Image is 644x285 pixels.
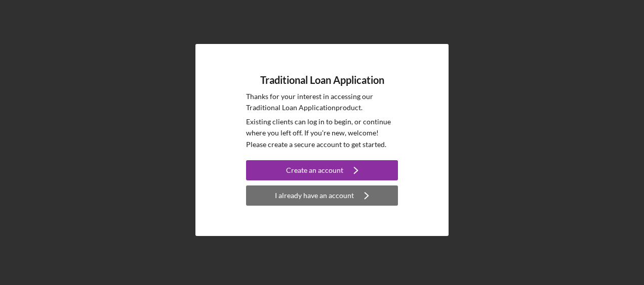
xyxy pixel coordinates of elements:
div: I already have an account [275,185,354,206]
p: Existing clients can log in to begin, or continue where you left off. If you're new, welcome! Ple... [246,116,398,150]
div: Create an account [286,160,343,180]
button: I already have an account [246,185,398,206]
button: Create an account [246,160,398,180]
a: Create an account [246,160,398,183]
p: Thanks for your interest in accessing our Traditional Loan Application product. [246,91,398,114]
h4: Traditional Loan Application [260,74,384,86]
